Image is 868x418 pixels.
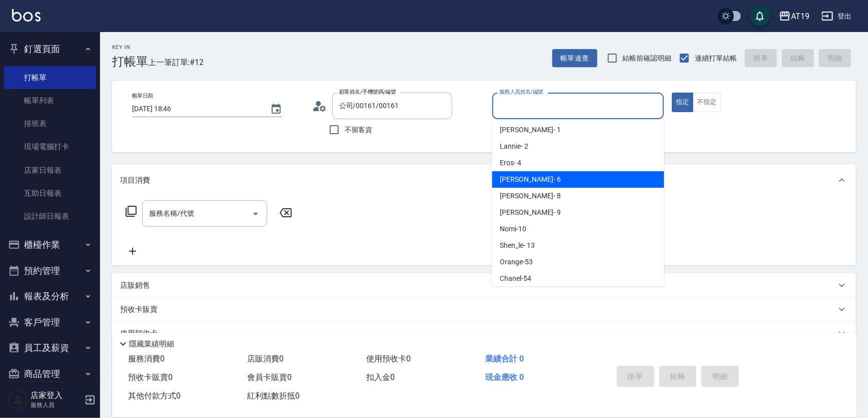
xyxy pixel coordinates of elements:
[366,372,395,382] span: 扣入金 0
[112,164,856,196] div: 項目消費
[366,354,411,363] span: 使用預收卡 0
[112,44,148,51] h2: Key In
[500,174,561,185] span: [PERSON_NAME] - 6
[500,207,561,218] span: [PERSON_NAME] - 9
[485,354,524,363] span: 業績合計 0
[4,36,96,62] button: 釘選頁面
[345,125,373,135] span: 不留客資
[128,372,173,382] span: 預收卡販賣 0
[4,89,96,112] a: 帳單列表
[112,55,148,69] h3: 打帳單
[8,390,28,410] img: Person
[120,328,158,339] p: 使用預收卡
[112,321,856,345] div: 使用預收卡
[552,49,597,68] button: 帳單速查
[791,10,809,23] div: AT19
[500,141,529,152] span: Lannie - 2
[500,125,561,135] span: [PERSON_NAME] - 1
[248,206,264,222] button: Open
[693,93,721,112] button: 不指定
[120,280,150,291] p: 店販銷售
[4,112,96,135] a: 排班表
[817,7,856,26] button: 登出
[500,273,532,284] span: Chanel -54
[339,88,396,96] label: 顧客姓名/手機號碼/編號
[4,66,96,89] a: 打帳單
[500,158,522,168] span: Eros - 4
[247,372,292,382] span: 會員卡販賣 0
[672,93,693,112] button: 指定
[4,205,96,228] a: 設計師日報表
[4,258,96,284] button: 預約管理
[500,257,533,267] span: Orange -53
[132,101,260,117] input: YYYY/MM/DD hh:mm
[775,6,813,27] button: AT19
[128,391,181,400] span: 其他付款方式 0
[500,240,535,251] span: Shen_le - 13
[4,335,96,361] button: 員工及薪資
[4,159,96,182] a: 店家日報表
[695,53,737,64] span: 連續打單結帳
[500,191,561,201] span: [PERSON_NAME] - 8
[264,97,288,121] button: Choose date, selected date is 2025-09-11
[129,339,174,349] p: 隱藏業績明細
[112,297,856,321] div: 預收卡販賣
[148,56,204,69] span: 上一筆訂單:#12
[499,88,543,96] label: 服務人員姓名/編號
[112,273,856,297] div: 店販銷售
[500,224,527,234] span: Nomi -10
[485,372,524,382] span: 現金應收 0
[4,232,96,258] button: 櫃檯作業
[750,6,770,26] button: save
[120,175,150,186] p: 項目消費
[128,354,165,363] span: 服務消費 0
[31,400,82,409] p: 服務人員
[4,283,96,309] button: 報表及分析
[120,304,158,315] p: 預收卡販賣
[247,391,300,400] span: 紅利點數折抵 0
[12,9,41,22] img: Logo
[247,354,284,363] span: 店販消費 0
[4,135,96,158] a: 現場電腦打卡
[4,361,96,387] button: 商品管理
[623,53,672,64] span: 結帳前確認明細
[4,182,96,205] a: 互助日報表
[4,309,96,335] button: 客戶管理
[132,92,153,100] label: 帳單日期
[31,390,82,400] h5: 店家登入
